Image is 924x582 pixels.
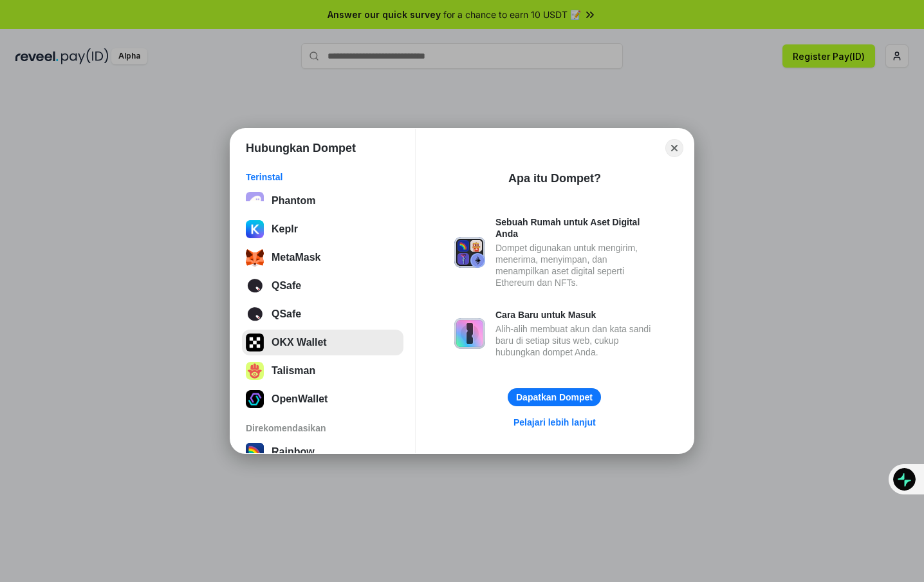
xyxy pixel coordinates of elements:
[513,417,596,428] div: Pelajari lebih lanjut
[495,216,655,239] div: Sebuah Rumah untuk Aset Digital Anda
[454,237,485,268] img: svg+xml,%3Csvg%20xmlns%3D%22http%3A%2F%2Fwww.w3.org%2F2000%2Fsvg%22%20fill%3D%22none%22%20viewBox...
[246,277,264,295] img: svg+xml;base64,PD94bWwgdmVyc2lvbj0iMS4wIiBlbmNvZGluZz0iVVRGLTgiPz4KPHN2ZyB2ZXJzaW9uPSIxLjEiIHhtbG...
[272,195,315,207] div: Phantom
[242,245,403,270] button: MetaMask
[516,391,593,403] div: Dapatkan Dompet
[242,301,403,327] button: QSafe
[242,439,403,465] button: Rainbow
[246,140,356,156] h1: Hubungkan Dompet
[246,390,264,408] img: XZRmBozM+jQCxxlIZCodRXfisRhA7d1o9+zzPz1SBJzuWECvGGsRfrhsLtwOpOv+T8fuZ+Z+JGOEd+e5WzUnmzPkAAAAASUVO...
[508,388,601,406] button: Dapatkan Dompet
[272,337,327,348] div: OKX Wallet
[242,273,403,299] button: QSafe
[665,139,683,157] button: Close
[246,171,400,183] div: Terinstal
[454,318,485,349] img: svg+xml,%3Csvg%20xmlns%3D%22http%3A%2F%2Fwww.w3.org%2F2000%2Fsvg%22%20fill%3D%22none%22%20viewBox...
[242,358,403,384] button: Talisman
[495,323,655,358] div: Alih-alih membuat akun dan kata sandi baru di setiap situs web, cukup hubungkan dompet Anda.
[246,333,264,352] img: 5VZ71FV6L7PA3gg3tXrdQ+DgLhC+75Wq3no69P3MC0NFQpx2lL04Ql9gHK1bRDjsSBIvScBnDTk1WrlGIZBorIDEYJj+rhdgn...
[495,309,655,321] div: Cara Baru untuk Masuk
[495,242,655,288] div: Dompet digunakan untuk mengirim, menerima, menyimpan, dan menampilkan aset digital seperti Ethere...
[246,220,264,238] img: ByMCUfJCc2WaAAAAAElFTkSuQmCC
[272,393,328,405] div: OpenWallet
[242,330,403,355] button: OKX Wallet
[246,305,264,323] img: svg+xml;base64,PD94bWwgdmVyc2lvbj0iMS4wIiBlbmNvZGluZz0iVVRGLTgiPz4KPHN2ZyB2ZXJzaW9uPSIxLjEiIHhtbG...
[246,422,400,434] div: Direkomendasikan
[242,386,403,412] button: OpenWallet
[242,216,403,242] button: Keplr
[272,308,301,320] div: QSafe
[246,192,264,210] img: epq2vO3P5aLWl15yRS7Q49p1fHTx2Sgh99jU3kfXv7cnPATIVQHAx5oQs66JWv3SWEjHOsb3kKgmE5WNBxBId7C8gm8wEgOvz...
[246,443,264,461] img: svg+xml,%3Csvg%20width%3D%22120%22%20height%3D%22120%22%20viewBox%3D%220%200%20120%20120%22%20fil...
[272,446,315,458] div: Rainbow
[272,223,298,235] div: Keplr
[272,365,315,377] div: Talisman
[272,252,320,263] div: MetaMask
[246,362,264,380] img: svg+xml;base64,PHN2ZyB3aWR0aD0iMTI4IiBoZWlnaHQ9IjEyOCIgdmlld0JveD0iMCAwIDEyOCAxMjgiIHhtbG5zPSJodH...
[506,414,604,431] a: Pelajari lebih lanjut
[508,171,601,186] div: Apa itu Dompet?
[246,249,264,267] img: svg+xml;base64,PHN2ZyB3aWR0aD0iMzUiIGhlaWdodD0iMzQiIHZpZXdCb3g9IjAgMCAzNSAzNCIgZmlsbD0ibm9uZSIgeG...
[242,188,403,214] button: Phantom
[272,280,301,292] div: QSafe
